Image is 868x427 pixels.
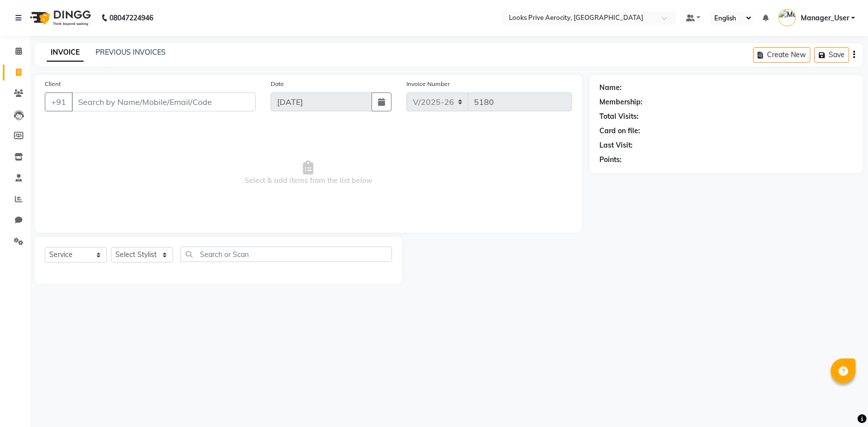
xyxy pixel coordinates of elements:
img: logo [25,4,94,32]
iframe: chat widget [826,387,858,417]
img: Manager_User [778,9,796,26]
button: Save [814,47,849,63]
label: Date [271,80,284,88]
a: PREVIOUS INVOICES [96,48,166,57]
label: Client [45,80,61,88]
button: Create New [753,47,810,63]
span: Manager_User [801,13,849,23]
span: Select & add items from the list below [45,123,572,223]
a: INVOICE [47,44,84,62]
div: Last Visit: [599,140,633,151]
div: Card on file: [599,126,640,136]
div: Points: [599,155,622,165]
input: Search or Scan [181,247,392,262]
div: Total Visits: [599,111,639,122]
input: Search by Name/Mobile/Email/Code [72,92,256,111]
button: +91 [45,92,73,111]
b: 08047224946 [109,4,153,32]
label: Invoice Number [406,80,450,88]
div: Membership: [599,97,643,107]
div: Name: [599,83,622,93]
